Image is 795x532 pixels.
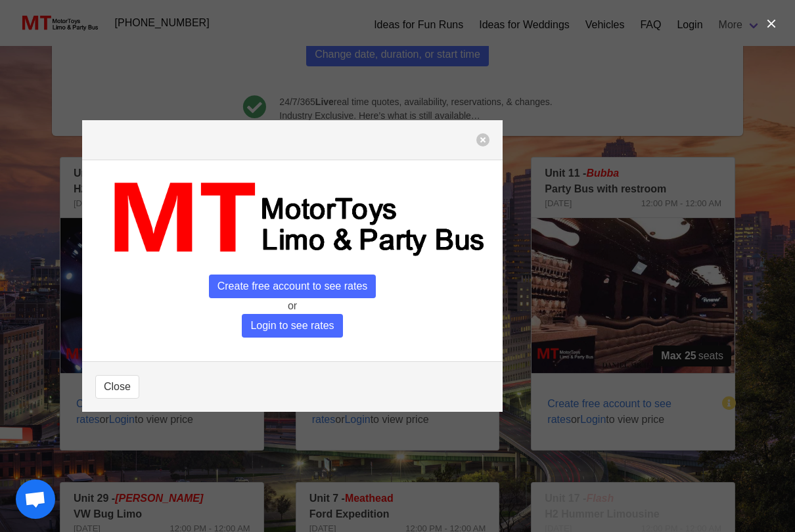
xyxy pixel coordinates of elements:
[209,275,376,298] span: Create free account to see rates
[16,479,55,519] div: Open chat
[95,173,489,263] img: MT_logo_name.png
[104,379,131,395] span: Close
[95,375,139,399] button: Close
[95,298,489,314] p: or
[242,314,342,338] span: Login to see rates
